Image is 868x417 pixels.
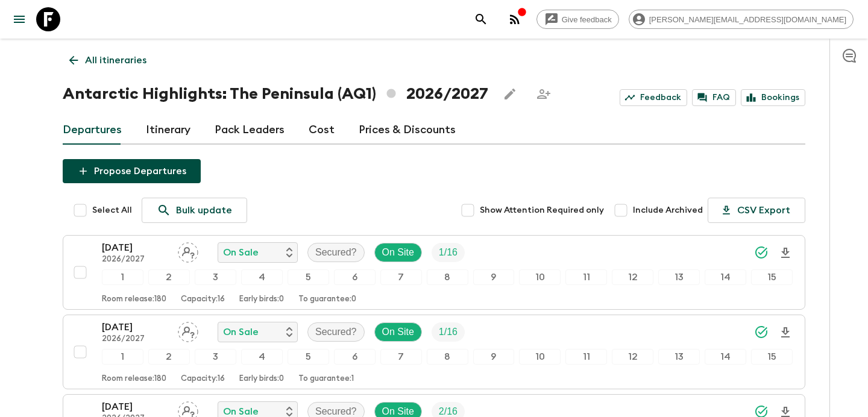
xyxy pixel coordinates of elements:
[307,243,365,262] div: Secured?
[754,245,769,260] svg: Synced Successfully
[612,349,653,365] div: 12
[519,269,561,285] div: 10
[102,255,168,265] p: 2026/2027
[658,349,700,365] div: 13
[176,203,232,218] p: Bulk update
[439,325,458,339] p: 1 / 16
[374,322,422,342] div: On Site
[532,82,556,106] span: Share this itinerary
[536,10,619,29] a: Give feedback
[565,349,607,365] div: 11
[63,159,201,183] button: Propose Departures
[705,269,746,285] div: 14
[432,322,465,342] div: Trip Fill
[298,374,354,384] p: To guarantee: 1
[181,374,225,384] p: Capacity: 16
[565,269,607,285] div: 11
[195,269,236,285] div: 3
[473,349,515,365] div: 9
[102,295,166,304] p: Room release: 180
[63,116,122,145] a: Departures
[178,325,198,335] span: Assign pack leader
[181,295,225,304] p: Capacity: 16
[334,269,376,285] div: 6
[241,269,283,285] div: 4
[307,322,365,342] div: Secured?
[148,349,190,365] div: 2
[754,325,769,339] svg: Synced Successfully
[334,349,376,365] div: 6
[359,116,456,145] a: Prices & Discounts
[778,246,793,260] svg: Download Onboarding
[215,116,285,145] a: Pack Leaders
[63,235,805,310] button: [DATE]2026/2027Assign pack leaderOn SaleSecured?On SiteTrip Fill123456789101112131415Room release...
[315,325,357,339] p: Secured?
[7,7,31,31] button: menu
[148,269,190,285] div: 2
[92,204,132,216] span: Select All
[778,325,793,340] svg: Download Onboarding
[241,349,283,365] div: 4
[612,269,653,285] div: 12
[239,374,284,384] p: Early birds: 0
[298,295,356,304] p: To guarantee: 0
[519,349,561,365] div: 10
[102,334,168,344] p: 2026/2027
[629,10,854,29] div: [PERSON_NAME][EMAIL_ADDRESS][DOMAIN_NAME]
[195,349,236,365] div: 3
[102,320,168,334] p: [DATE]
[288,269,329,285] div: 5
[102,400,168,414] p: [DATE]
[63,48,153,72] a: All itineraries
[142,198,247,223] a: Bulk update
[382,325,414,339] p: On Site
[223,325,259,339] p: On Sale
[63,82,488,106] h1: Antarctic Highlights: The Peninsula (AQ1) 2026/2027
[658,269,700,285] div: 13
[146,116,190,145] a: Itinerary
[751,349,793,365] div: 15
[498,82,522,106] button: Edit this itinerary
[382,245,414,260] p: On Site
[288,349,329,365] div: 5
[178,246,198,256] span: Assign pack leader
[439,245,458,260] p: 1 / 16
[223,245,259,260] p: On Sale
[427,349,468,365] div: 8
[633,204,703,216] span: Include Archived
[555,15,618,24] span: Give feedback
[432,243,465,262] div: Trip Fill
[620,89,687,106] a: Feedback
[315,245,357,260] p: Secured?
[239,295,284,304] p: Early birds: 0
[102,349,143,365] div: 1
[102,374,166,384] p: Room release: 180
[309,116,335,145] a: Cost
[692,89,736,106] a: FAQ
[102,269,143,285] div: 1
[469,7,493,31] button: search adventures
[374,243,422,262] div: On Site
[178,405,198,415] span: Assign pack leader
[85,53,146,67] p: All itineraries
[427,269,468,285] div: 8
[63,315,805,389] button: [DATE]2026/2027Assign pack leaderOn SaleSecured?On SiteTrip Fill123456789101112131415Room release...
[480,204,604,216] span: Show Attention Required only
[380,269,422,285] div: 7
[708,198,805,223] button: CSV Export
[102,240,168,255] p: [DATE]
[473,269,515,285] div: 9
[380,349,422,365] div: 7
[643,15,853,24] span: [PERSON_NAME][EMAIL_ADDRESS][DOMAIN_NAME]
[705,349,746,365] div: 14
[741,89,805,106] a: Bookings
[751,269,793,285] div: 15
